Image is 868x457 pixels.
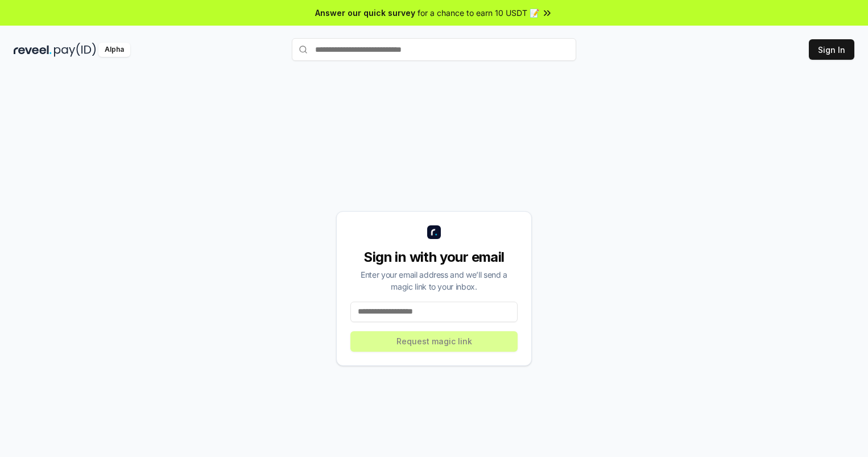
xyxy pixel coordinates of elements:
div: Enter your email address and we’ll send a magic link to your inbox. [350,269,518,293]
div: Sign in with your email [350,248,518,266]
div: Alpha [98,43,130,57]
img: reveel_dark [14,43,52,57]
button: Sign In [809,39,854,60]
span: Answer our quick survey [315,7,415,19]
img: logo_small [427,225,441,239]
img: pay_id [54,43,96,57]
span: for a chance to earn 10 USDT 📝 [418,7,539,19]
